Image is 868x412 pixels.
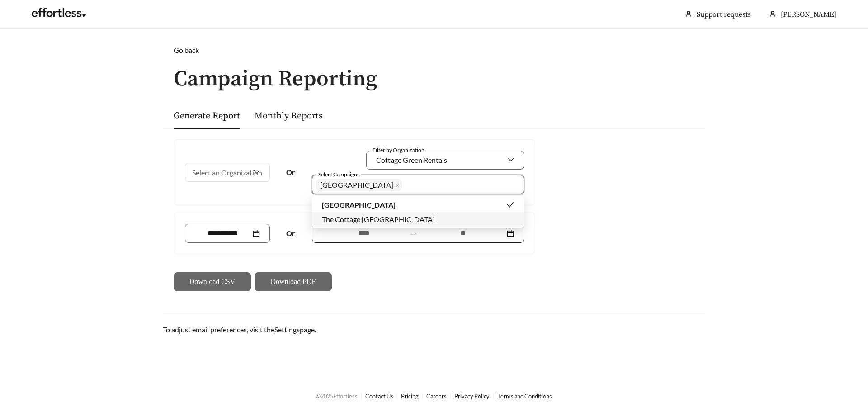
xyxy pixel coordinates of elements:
[163,45,705,56] a: Go back
[454,393,490,400] a: Privacy Policy
[163,325,316,334] span: To adjust email preferences, visit the page.
[426,393,447,400] a: Careers
[410,229,418,237] span: swap-right
[322,215,435,223] span: The Cottage [GEOGRAPHIC_DATA]
[365,393,393,400] a: Contact Us
[322,200,396,209] span: [GEOGRAPHIC_DATA]
[163,67,705,91] h1: Campaign Reporting
[410,229,418,237] span: to
[497,393,552,400] a: Terms and Conditions
[286,168,295,176] strong: Or
[255,272,332,291] button: Download PDF
[316,393,358,400] span: © 2025 Effortless
[507,201,514,208] span: check
[174,110,240,122] a: Generate Report
[174,46,199,54] span: Go back
[401,393,419,400] a: Pricing
[697,10,751,19] a: Support requests
[781,10,836,19] span: [PERSON_NAME]
[320,180,393,189] span: [GEOGRAPHIC_DATA]
[174,272,251,291] button: Download CSV
[286,229,295,237] strong: Or
[395,183,400,188] span: close
[255,110,323,122] a: Monthly Reports
[274,325,300,334] a: Settings
[376,156,447,164] span: Cottage Green Rentals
